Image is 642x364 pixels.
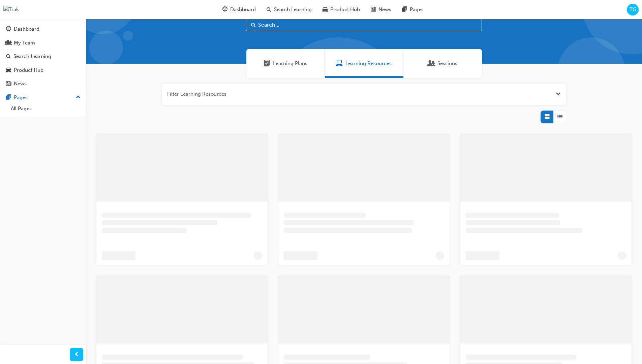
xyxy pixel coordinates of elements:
span: TG [630,6,636,13]
a: news-iconNews [365,3,397,17]
span: Learning Plans [264,60,270,67]
a: Learning PlansLearning Plans [246,49,325,78]
span: Sessions [437,60,457,67]
span: Learning Plans [273,60,307,67]
span: news-icon [371,5,376,14]
div: Product Hub [14,66,43,74]
a: car-iconProduct Hub [317,3,365,17]
span: Sessions [428,60,435,67]
span: Grid [545,113,550,121]
button: DashboardMy TeamSearch LearningProduct HubNews [3,22,83,91]
span: car-icon [323,5,328,14]
span: pages-icon [402,5,407,14]
div: Search Learning [13,53,51,60]
a: Dashboard [3,23,83,35]
span: Pages [410,6,424,13]
button: Open the filter [556,90,561,98]
div: My Team [14,39,35,47]
span: people-icon [6,40,11,46]
span: pages-icon [6,95,11,101]
span: up-icon [76,93,81,102]
a: Search Learning [3,50,83,63]
input: Search... [246,19,482,31]
button: Pages [3,91,83,104]
span: Search [251,21,256,29]
a: News [3,78,83,90]
button: TG [627,4,639,16]
span: search-icon [267,5,271,14]
a: Learning ResourcesLearning Resources [325,49,403,78]
a: guage-iconDashboard [217,3,261,17]
span: Product Hub [330,6,360,13]
span: news-icon [6,81,11,87]
a: My Team [3,37,83,49]
span: search-icon [6,54,11,60]
div: Dashboard [14,25,39,33]
span: guage-icon [6,26,11,32]
a: search-iconSearch Learning [261,3,317,17]
span: prev-icon [74,351,79,359]
a: Product Hub [3,64,83,77]
span: Search Learning [274,6,312,13]
a: All Pages [8,103,83,114]
a: SessionsSessions [403,49,482,78]
div: News [14,80,27,88]
span: News [378,6,391,13]
div: Pages [14,94,28,101]
img: Trak [3,6,19,13]
span: guage-icon [222,5,227,14]
span: car-icon [6,67,11,73]
span: Learning Resources [345,60,392,67]
span: Dashboard [230,6,256,13]
a: pages-iconPages [397,3,429,17]
span: Learning Resources [336,60,343,67]
span: List [557,113,562,121]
